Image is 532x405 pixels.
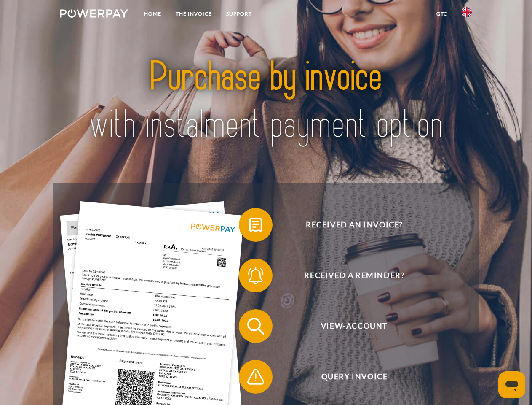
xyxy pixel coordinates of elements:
a: Home [137,6,168,22]
span: Received a reminder? [251,259,457,292]
span: View-Account [251,309,457,343]
img: qb_bell.svg [245,265,266,286]
button: Received a reminder? [239,259,458,292]
img: en [462,7,472,17]
img: qb_bill.svg [245,214,266,235]
span: Received an invoice? [251,208,457,242]
img: qb_search.svg [245,316,266,337]
button: View-Account [239,309,458,343]
iframe: Button to launch messaging window [498,371,525,398]
img: title-powerpay_en.svg [80,40,452,162]
img: qb_warning.svg [245,366,266,387]
a: THE INVOICE [168,6,219,22]
button: Query Invoice [239,360,458,394]
button: Received an invoice? [239,208,458,242]
a: GTC [429,6,454,22]
a: Support [219,6,259,22]
span: Query Invoice [251,360,457,394]
img: logo-powerpay-white.svg [60,9,128,18]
